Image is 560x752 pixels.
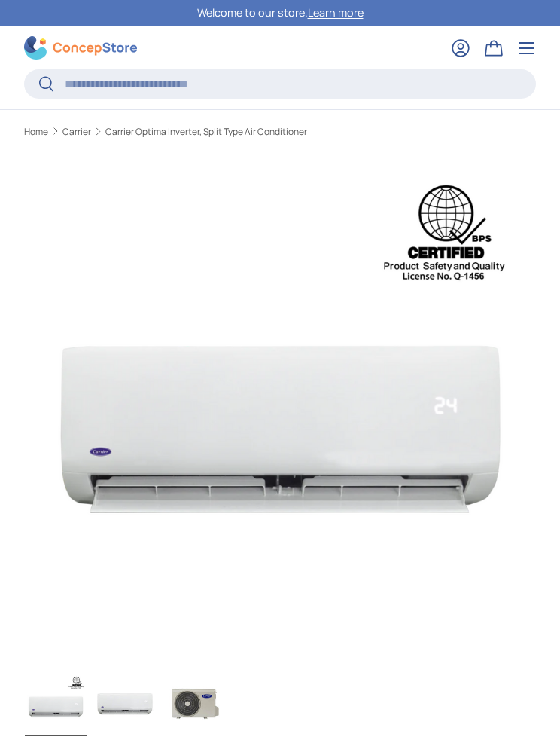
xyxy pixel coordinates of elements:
[94,673,156,736] img: carrier-optima-1.00hp-split-type-inverter-indoor-aircon-unit-full-view-concepstore
[24,36,137,60] img: ConcepStore
[24,125,536,139] nav: Breadcrumbs
[163,673,225,736] img: carrier-optima-1.00hp-split-type-inverter-outdoor-aircon-unit-full-view-concepstore
[105,127,307,136] a: Carrier Optima Inverter, Split Type Air Conditioner
[25,673,87,736] img: Carrier Optima Inverter, Split Type Air Conditioner
[197,5,364,21] p: Welcome to our store.
[62,127,91,136] a: Carrier
[308,5,364,20] a: Learn more
[24,127,48,136] a: Home
[25,154,535,665] img: Carrier Optima Inverter, Split Type Air Conditioner
[24,154,536,741] media-gallery: Gallery Viewer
